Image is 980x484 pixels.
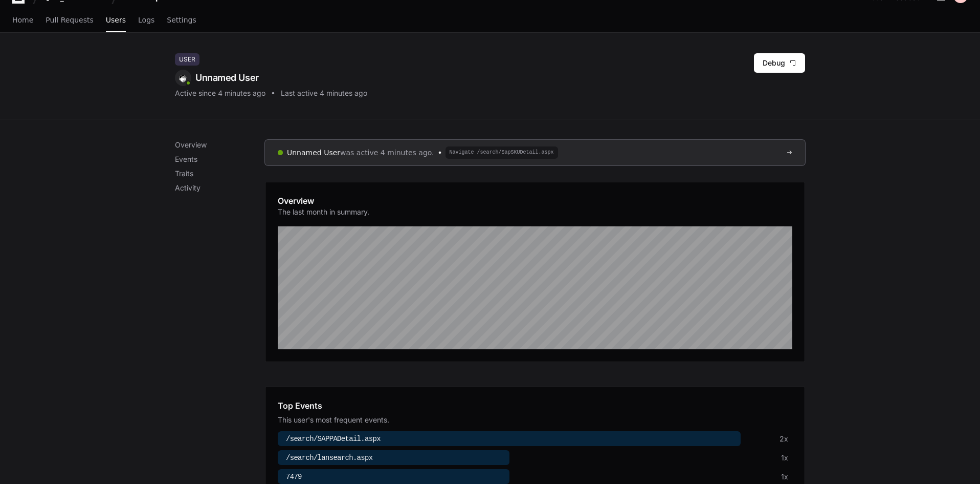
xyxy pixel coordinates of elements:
span: 7479 [286,473,302,481]
a: Home [12,9,33,32]
div: Unnamed User [175,70,367,86]
a: Users [106,9,126,32]
div: Last active 4 minutes ago [281,88,367,98]
span: Home [12,17,33,23]
span: /search/lansearch.aspx [286,454,372,462]
div: 2x [779,434,788,444]
a: Logs [138,9,154,32]
p: Overview [175,140,265,150]
span: Pull Requests [46,17,93,23]
div: 1x [781,453,788,463]
span: Navigate /search/SapSKUDetail.aspx [446,146,558,159]
app-pz-page-link-header: Overview [278,195,792,223]
a: Unnamed User [287,149,340,157]
h1: Top Events [278,399,322,412]
span: Logs [138,17,154,23]
span: Settings [167,17,196,23]
span: /search/SAPPADetail.aspx [286,435,381,443]
a: Pull Requests [46,9,93,32]
h1: Overview [278,195,369,207]
p: Activity [175,183,265,193]
a: Settings [167,9,196,32]
div: 1x [781,472,788,482]
a: Unnamed Userwas active 4 minutes ago.Navigate /search/SapSKUDetail.aspx [265,140,805,165]
button: Debug [754,53,805,73]
div: User [175,53,199,66]
p: The last month in summary. [278,207,369,217]
span: was active 4 minutes ago. [340,148,434,158]
span: Users [106,17,126,23]
div: Active since 4 minutes ago [175,88,265,98]
img: 8.svg [176,71,190,85]
p: Events [175,154,265,164]
div: This user's most frequent events. [278,415,792,425]
p: Traits [175,169,265,179]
